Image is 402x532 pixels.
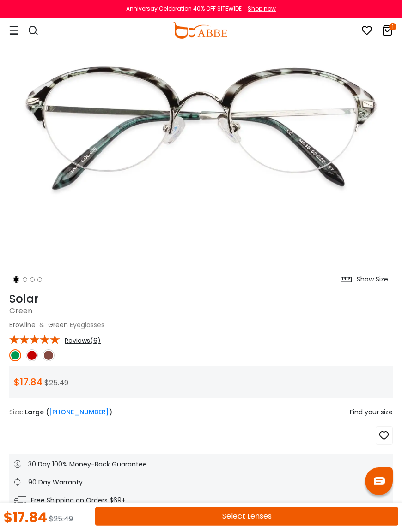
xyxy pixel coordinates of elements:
[14,477,388,488] div: 90 Day Warranty
[25,407,112,417] span: Large ( )
[9,305,32,316] span: Green
[389,23,396,30] i: 1
[44,377,68,388] span: $25.49
[14,459,388,470] div: 30 Day 100% Money-Back Guarantee
[126,5,242,13] div: Anniversay Celebration 40% OFF SITEWIDE
[243,5,276,12] a: Shop now
[37,320,46,329] span: &
[9,320,36,329] a: Browline
[173,22,227,39] img: abbeglasses.com
[9,407,23,417] span: Size:
[95,507,398,526] button: Select Lenses
[350,407,393,417] div: Find your size
[9,293,393,306] h1: Solar
[49,407,109,417] a: [PHONE_NUMBER]
[14,495,388,506] div: Free Shipping on Orders $69+
[48,320,68,329] a: Green
[65,336,101,345] span: Reviews(6)
[248,5,276,13] div: Shop now
[382,27,393,37] a: 1
[14,376,43,389] span: $17.84
[357,275,388,284] div: Show Size
[70,320,104,329] span: Eyeglasses
[374,477,385,485] img: chat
